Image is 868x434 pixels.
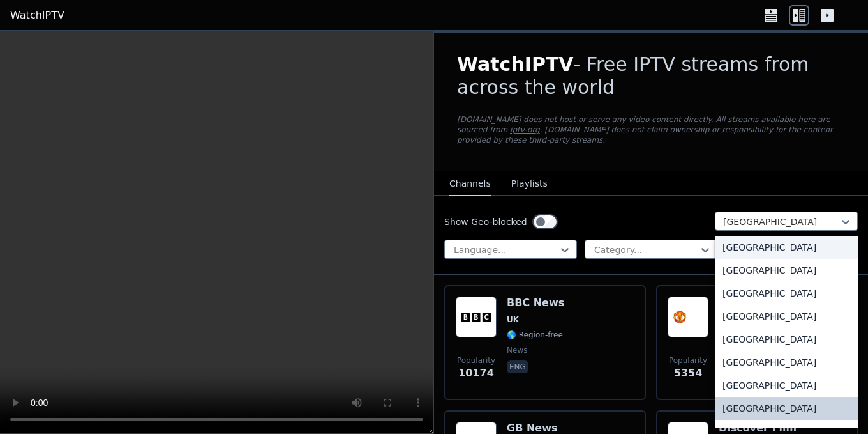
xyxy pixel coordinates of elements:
[715,305,858,328] div: [GEOGRAPHIC_DATA]
[457,355,495,366] span: Popularity
[457,114,845,145] p: [DOMAIN_NAME] does not host or serve any video content directly. All streams available here are s...
[507,330,563,340] span: 🌎 Region-free
[715,236,858,259] div: [GEOGRAPHIC_DATA]
[668,297,708,337] img: MUTV
[457,53,574,75] span: WatchIPTV
[444,215,527,228] label: Show Geo-blocked
[10,8,64,23] a: WatchIPTV
[456,297,497,337] img: BBC News
[715,351,858,374] div: [GEOGRAPHIC_DATA]
[510,125,540,134] a: iptv-org
[507,297,564,309] h6: BBC News
[458,366,494,381] span: 10174
[674,366,703,381] span: 5354
[715,328,858,351] div: [GEOGRAPHIC_DATA]
[715,397,858,420] div: [GEOGRAPHIC_DATA]
[715,259,858,282] div: [GEOGRAPHIC_DATA]
[449,172,491,196] button: Channels
[715,282,858,305] div: [GEOGRAPHIC_DATA]
[511,172,548,196] button: Playlists
[457,53,845,99] h1: - Free IPTV streams from across the world
[507,345,527,355] span: news
[669,355,707,366] span: Popularity
[507,314,519,325] span: UK
[507,360,528,373] p: eng
[715,374,858,397] div: [GEOGRAPHIC_DATA]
